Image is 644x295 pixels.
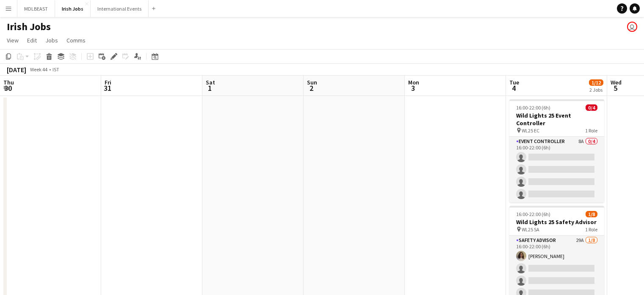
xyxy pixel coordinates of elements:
app-job-card: 16:00-22:00 (6h)0/4Wild Lights 25 Event Controller WL25 EC1 RoleEvent Controller8A0/416:00-22:00 ... [509,99,604,202]
button: MDLBEAST [17,0,55,17]
h1: Irish Jobs [7,20,51,33]
span: 31 [103,83,111,93]
div: 2 Jobs [589,87,603,93]
span: 1 [205,83,215,93]
span: Wed [611,79,622,86]
span: Thu [3,79,14,86]
app-user-avatar: Tess Maher [627,22,637,32]
span: 0/4 [586,104,597,111]
button: International Events [91,0,149,17]
span: 16:00-22:00 (6h) [516,211,550,217]
span: WL25 SA [522,226,539,233]
span: View [7,37,19,44]
a: View [3,35,22,46]
a: Jobs [42,35,61,46]
span: Week 44 [28,66,49,73]
div: [DATE] [7,65,26,74]
span: Jobs [45,37,58,44]
span: 16:00-22:00 (6h) [516,104,550,111]
span: 2 [306,83,317,93]
div: IST [53,66,59,73]
span: 1/12 [589,79,603,86]
span: 1/8 [586,211,597,217]
h3: Wild Lights 25 Event Controller [509,112,604,127]
button: Irish Jobs [55,0,91,17]
a: Comms [63,35,89,46]
span: Fri [105,79,111,86]
span: Tue [509,79,519,86]
span: Comms [66,37,86,44]
span: Sun [307,79,317,86]
h3: Wild Lights 25 Safety Advisor [509,218,604,226]
span: 30 [2,83,14,93]
span: 4 [508,83,519,93]
span: 3 [407,83,419,93]
span: Sat [206,79,215,86]
app-card-role: Event Controller8A0/416:00-22:00 (6h) [509,137,604,202]
span: Edit [27,37,37,44]
a: Edit [24,35,40,46]
span: WL25 EC [522,127,539,134]
span: 1 Role [585,226,597,233]
span: Mon [408,79,419,86]
span: 5 [609,83,622,93]
span: 1 Role [585,127,597,134]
